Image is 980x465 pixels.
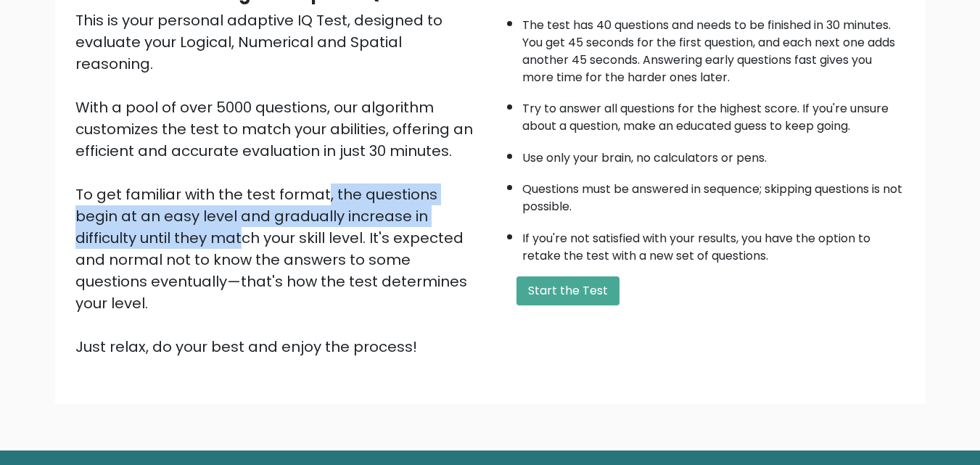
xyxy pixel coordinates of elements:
button: Start the Test [516,276,619,305]
li: Use only your brain, no calculators or pens. [522,142,905,167]
li: If you're not satisfied with your results, you have the option to retake the test with a new set ... [522,223,905,265]
li: Questions must be answered in sequence; skipping questions is not possible. [522,173,905,215]
li: The test has 40 questions and needs to be finished in 30 minutes. You get 45 seconds for the firs... [522,9,905,86]
div: This is your personal adaptive IQ Test, designed to evaluate your Logical, Numerical and Spatial ... [75,9,482,358]
li: Try to answer all questions for the highest score. If you're unsure about a question, make an edu... [522,93,905,135]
